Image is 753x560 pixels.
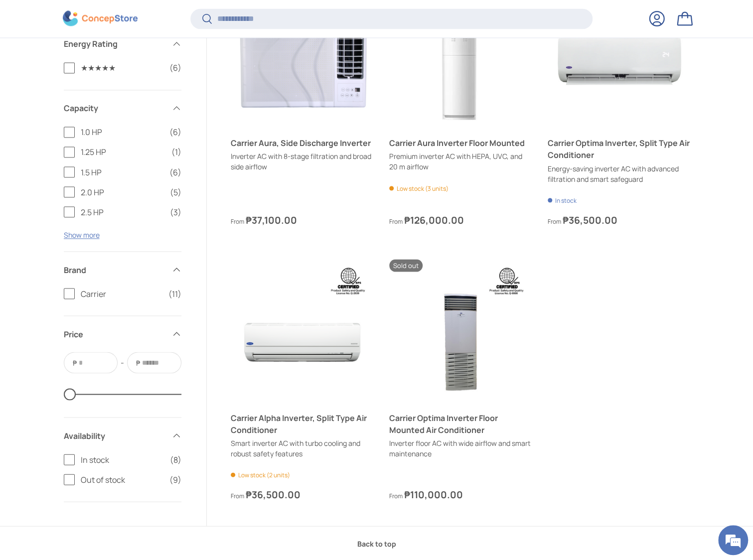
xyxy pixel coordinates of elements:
[81,166,163,178] span: 1.5 HP
[146,307,181,320] em: Submit
[64,264,165,276] span: Brand
[64,418,181,453] summary: Availability
[63,11,138,26] img: ConcepStore
[169,62,181,74] span: (6)
[389,137,532,149] a: Carrier Aura Inverter Floor Mounted
[389,412,532,435] a: Carrier Optima Inverter Floor Mounted Air Conditioner
[169,166,181,178] span: (6)
[64,328,165,340] span: Price
[81,126,163,138] span: 1.0 HP
[231,259,373,402] a: Carrier Alpha Inverter, Split Type Air Conditioner
[231,412,373,435] a: Carrier Alpha Inverter, Split Type Air Conditioner
[170,453,181,465] span: (8)
[389,259,532,402] a: Carrier Optima Inverter Floor Mounted Air Conditioner
[163,5,187,29] div: Minimize live chat window
[548,137,690,161] a: Carrier Optima Inverter, Split Type Air Conditioner
[81,453,164,465] span: In stock
[64,252,181,287] summary: Brand
[72,357,78,368] span: ₱
[81,62,163,74] span: ★★★★★
[64,316,181,352] summary: Price
[52,56,167,69] div: Leave a message
[64,26,181,62] summary: Energy Rating
[81,146,165,158] span: 1.25 HP
[169,126,181,138] span: (6)
[64,102,165,114] span: Capacity
[389,259,423,272] span: Sold out
[81,287,162,299] span: Carrier
[231,137,373,149] a: Carrier Aura, Side Discharge Inverter
[64,429,165,441] span: Availability
[170,206,181,218] span: (3)
[81,206,164,218] span: 2.5 HP
[135,357,141,368] span: ₱
[169,473,181,485] span: (9)
[170,186,181,198] span: (5)
[171,146,181,158] span: (1)
[168,287,181,299] span: (11)
[5,272,190,307] textarea: Type your message and click 'Submit'
[64,230,100,239] button: Show more
[64,90,181,126] summary: Capacity
[121,356,124,368] span: -
[81,473,163,485] span: Out of stock
[81,186,164,198] span: 2.0 HP
[21,126,174,226] span: We are offline. Please leave us a message.
[64,38,165,50] span: Energy Rating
